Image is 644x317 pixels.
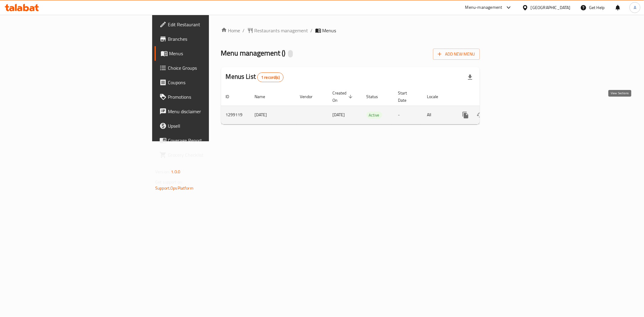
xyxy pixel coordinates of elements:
[465,4,502,11] div: Menu-management
[155,178,183,186] span: Get support on:
[169,50,255,57] span: Menus
[168,151,255,158] span: Grocery Checklist
[531,4,571,11] div: [GEOGRAPHIC_DATA]
[155,133,260,148] a: Coverage Report
[300,93,321,100] span: Vendor
[155,32,260,46] a: Branches
[322,27,336,34] span: Menus
[257,72,284,82] div: Total records count
[155,61,260,75] a: Choice Groups
[258,75,283,80] span: 1 record(s)
[226,72,284,82] h2: Menus List
[333,89,354,104] span: Created On
[155,168,170,176] span: Version:
[333,111,345,119] span: [DATE]
[634,4,636,11] span: A
[367,93,386,100] span: Status
[221,88,521,124] table: enhanced table
[247,27,308,34] a: Restaurants management
[463,70,477,85] div: Export file
[250,106,295,124] td: [DATE]
[398,89,415,104] span: Start Date
[155,46,260,61] a: Menus
[221,27,480,34] nav: breadcrumb
[255,93,273,100] span: Name
[458,108,473,122] button: more
[168,122,255,130] span: Upsell
[433,49,480,60] button: Add New Menu
[438,50,475,58] span: Add New Menu
[367,112,382,119] span: Active
[427,93,446,100] span: Locale
[168,21,255,28] span: Edit Restaurant
[155,104,260,119] a: Menu disclaimer
[155,90,260,104] a: Promotions
[155,17,260,32] a: Edit Restaurant
[168,35,255,43] span: Branches
[155,184,194,192] a: Support.OpsPlatform
[221,46,286,60] span: Menu management ( )
[155,119,260,133] a: Upsell
[171,168,180,176] span: 1.0.0
[155,148,260,162] a: Grocery Checklist
[226,93,237,100] span: ID
[168,108,255,115] span: Menu disclaimer
[168,79,255,86] span: Coupons
[168,93,255,101] span: Promotions
[311,27,313,34] li: /
[155,75,260,90] a: Coupons
[453,88,521,106] th: Actions
[168,137,255,144] span: Coverage Report
[168,64,255,72] span: Choice Groups
[367,111,382,119] div: Active
[393,106,422,124] td: -
[255,27,308,34] span: Restaurants management
[422,106,453,124] td: All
